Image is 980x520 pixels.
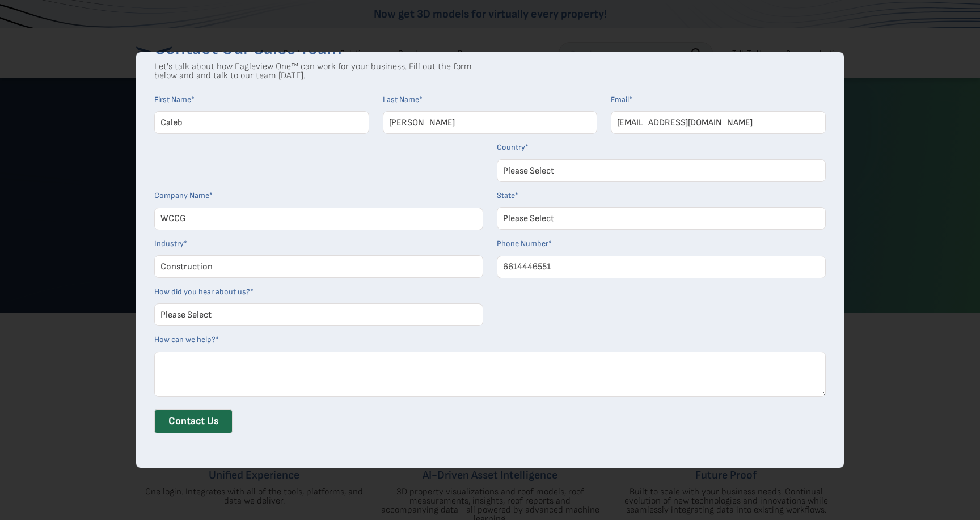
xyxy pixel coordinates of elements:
[611,95,629,104] span: Email
[154,191,209,200] span: Company Name
[154,239,184,248] span: Industry
[383,95,419,104] span: Last Name
[154,95,191,104] span: First Name
[497,191,515,200] span: State
[497,239,548,248] span: Phone Number
[154,335,216,344] span: How can we help?
[154,40,826,58] h3: Contact Our Sales Team
[154,409,233,433] input: Contact Us
[497,142,525,152] span: Country
[154,62,472,81] p: Let's talk about how Eagleview One™ can work for your business. Fill out the form below and and t...
[154,287,250,297] span: How did you hear about us?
